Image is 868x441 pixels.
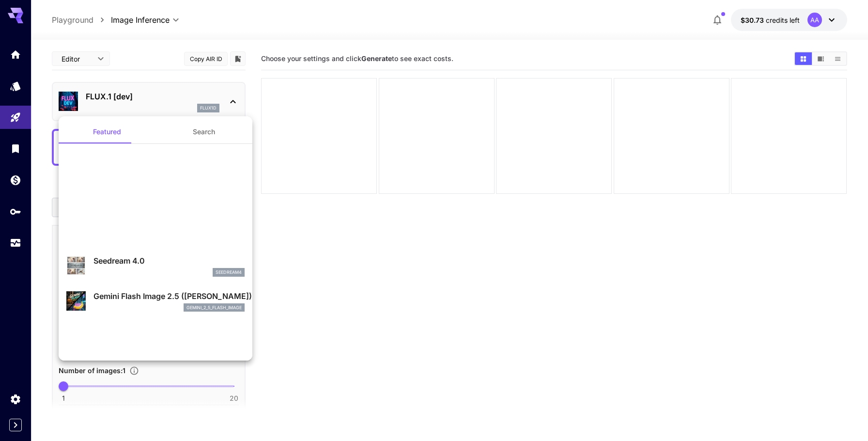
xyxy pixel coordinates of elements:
button: Search [155,120,252,143]
p: seedream4 [216,269,242,276]
p: gemini_2_5_flash_image [186,304,242,311]
div: Gemini Flash Image 2.5 ([PERSON_NAME])gemini_2_5_flash_image [66,286,245,316]
p: Seedream 4.0 [93,255,245,267]
button: Featured [59,120,155,143]
p: Gemini Flash Image 2.5 ([PERSON_NAME]) [93,290,245,302]
div: Seedream 4.0seedream4 [66,251,245,281]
